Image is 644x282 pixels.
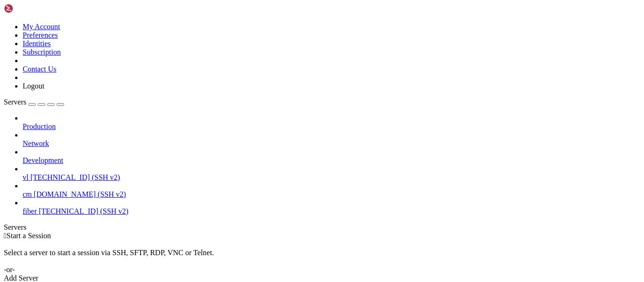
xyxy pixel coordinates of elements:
[23,131,640,148] li: Network
[34,190,126,198] span: [DOMAIN_NAME] (SSH v2)
[4,98,26,106] span: Servers
[4,4,58,13] img: Shellngn
[23,190,32,198] span: cm
[23,23,60,31] a: My Account
[23,182,640,199] li: cm [DOMAIN_NAME] (SSH v2)
[23,139,640,148] a: Network
[23,48,61,56] a: Subscription
[23,148,640,165] li: Development
[4,223,640,232] div: Servers
[4,240,640,274] div: Select a server to start a session via SSH, SFTP, RDP, VNC or Telnet. -or-
[23,122,56,130] span: Production
[23,165,640,182] li: vl [TECHNICAL_ID] (SSH v2)
[23,114,640,131] li: Production
[23,31,58,39] a: Preferences
[39,207,128,215] span: [TECHNICAL_ID] (SSH v2)
[23,82,44,90] a: Logout
[23,65,57,73] a: Contact Us
[23,122,640,131] a: Production
[7,232,51,240] span: Start a Session
[23,207,640,216] a: fiber [TECHNICAL_ID] (SSH v2)
[23,199,640,216] li: fiber [TECHNICAL_ID] (SSH v2)
[4,232,7,240] span: 
[23,40,51,48] a: Identities
[23,207,37,215] span: fiber
[23,173,640,182] a: vl [TECHNICAL_ID] (SSH v2)
[4,98,64,106] a: Servers
[23,173,28,181] span: vl
[30,173,120,181] span: [TECHNICAL_ID] (SSH v2)
[23,139,49,147] span: Network
[23,190,640,199] a: cm [DOMAIN_NAME] (SSH v2)
[23,156,640,165] a: Development
[23,156,63,164] span: Development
